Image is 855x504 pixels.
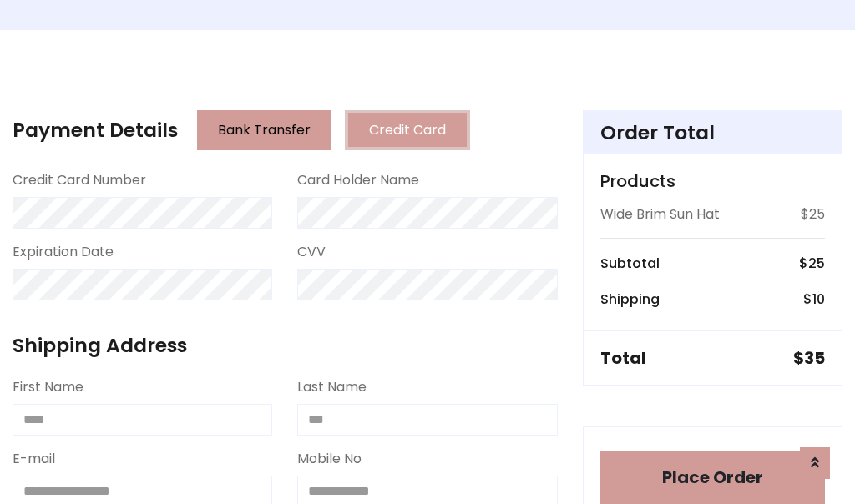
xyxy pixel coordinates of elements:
label: First Name [13,377,83,397]
label: CVV [297,242,326,262]
p: $25 [801,204,825,224]
h4: Payment Details [13,118,178,142]
button: Credit Card [345,110,470,150]
span: 35 [804,346,825,370]
span: 25 [808,254,825,273]
h5: $ [793,348,825,368]
h5: Products [600,171,825,191]
h6: Subtotal [600,255,660,271]
h6: $ [799,255,825,271]
button: Place Order [600,451,825,504]
h5: Total [600,348,646,368]
label: Last Name [297,377,367,397]
h6: $ [803,291,825,307]
h6: Shipping [600,291,660,307]
label: E-mail [13,449,55,469]
span: 10 [812,290,825,309]
h4: Order Total [600,121,825,144]
label: Mobile No [297,449,362,469]
label: Credit Card Number [13,170,146,190]
button: Bank Transfer [197,110,331,150]
h4: Shipping Address [13,334,558,357]
p: Wide Brim Sun Hat [600,204,720,224]
label: Card Holder Name [297,170,419,190]
label: Expiration Date [13,242,114,262]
